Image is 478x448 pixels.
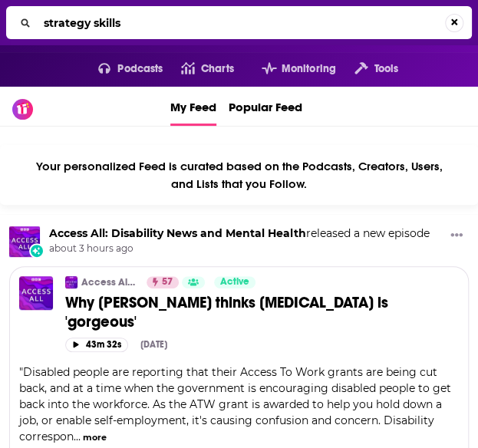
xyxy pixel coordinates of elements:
[229,90,302,124] span: Popular Feed
[282,58,336,80] span: Monitoring
[229,87,302,126] a: Popular Feed
[201,58,234,80] span: Charts
[65,293,388,331] span: Why [PERSON_NAME] thinks [MEDICAL_DATA] is 'gorgeous'
[374,58,398,80] span: Tools
[140,339,167,350] div: [DATE]
[163,57,233,81] a: Charts
[162,275,173,290] span: 57
[65,338,128,352] button: 43m 32s
[214,276,255,288] a: Active
[80,57,163,81] button: open menu
[81,276,137,288] a: Access All: Disability News and Mental Health
[38,11,445,35] input: Search...
[19,276,53,310] img: Why singer Abigail thinks autism is 'gorgeous'
[220,275,249,290] span: Active
[170,90,216,124] span: My Feed
[6,6,472,39] div: Search...
[19,365,451,443] span: "
[170,87,216,126] a: My Feed
[49,242,430,255] span: about 3 hours ago
[65,276,77,288] img: Access All: Disability News and Mental Health
[336,57,398,81] button: open menu
[74,430,81,443] span: ...
[243,57,336,81] button: open menu
[147,276,179,288] a: 57
[49,226,306,240] a: Access All: Disability News and Mental Health
[444,226,469,245] button: Show More Button
[65,293,459,331] a: Why [PERSON_NAME] thinks [MEDICAL_DATA] is 'gorgeous'
[9,226,40,257] img: Access All: Disability News and Mental Health
[19,365,451,443] span: Disabled people are reporting that their Access To Work grants are being cut back, and at a time ...
[49,226,430,241] h3: released a new episode
[29,243,45,259] div: New Episode
[83,431,107,444] button: more
[117,58,163,80] span: Podcasts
